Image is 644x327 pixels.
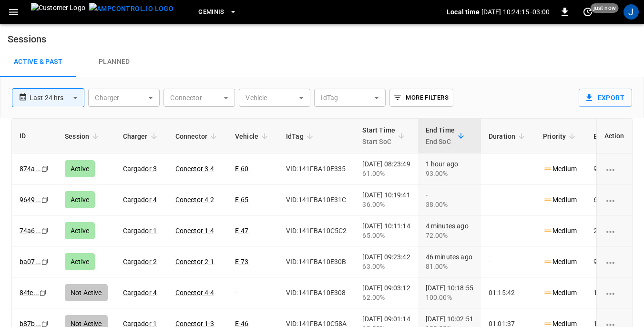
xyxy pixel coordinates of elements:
[481,246,535,277] td: -
[20,258,41,266] a: ba07...
[543,226,577,236] p: Medium
[389,89,453,107] button: More Filters
[278,215,355,246] td: VID:141FBA10C5C2
[76,47,153,77] a: Planned
[175,289,215,296] a: Conector 4-4
[65,253,95,270] div: Active
[278,184,355,215] td: VID:141FBA10E31C
[123,258,157,266] a: Cargador 2
[426,159,473,178] div: 1 hour ago
[30,89,84,107] div: Last 24 hrs
[175,227,215,235] a: Conector 1-4
[579,89,632,107] button: Export
[426,221,473,240] div: 4 minutes ago
[175,165,215,173] a: Conector 3-4
[426,262,473,271] div: 81.00%
[362,159,410,178] div: [DATE] 08:23:49
[235,227,249,235] a: E-47
[362,124,408,147] span: Start TimeStart SoC
[362,221,410,240] div: [DATE] 10:11:14
[543,288,577,298] p: Medium
[586,277,637,308] td: 120.46 kWh
[624,4,639,20] div: profile-icon
[426,169,473,178] div: 93.00%
[604,164,624,174] div: charging session options
[481,277,535,308] td: 01:15:42
[41,225,50,236] div: copy
[175,196,215,204] a: Conector 4-2
[175,258,215,266] a: Conector 2-1
[286,131,316,142] span: IdTag
[362,136,395,147] p: Start SoC
[543,164,577,174] p: Medium
[194,3,241,21] button: Geminis
[426,200,473,209] div: 38.00%
[362,262,410,271] div: 63.00%
[65,191,95,208] div: Active
[447,7,480,17] p: Local time
[481,184,535,215] td: -
[481,215,535,246] td: -
[39,287,48,298] div: copy
[278,246,355,277] td: VID:141FBA10E30B
[362,190,410,209] div: [DATE] 10:19:41
[596,119,632,153] th: Action
[543,131,578,142] span: Priority
[426,283,473,302] div: [DATE] 10:18:55
[362,283,410,302] div: [DATE] 09:03:12
[12,119,57,153] th: ID
[586,246,637,277] td: 98.51 kWh
[235,196,249,204] a: E-65
[586,184,637,215] td: 6.55 kWh
[20,196,41,204] a: 9649...
[481,7,550,17] p: [DATE] 10:24:15 -03:00
[41,256,50,267] div: copy
[41,163,50,174] div: copy
[41,194,50,205] div: copy
[604,226,624,235] div: charging session options
[235,165,249,173] a: E-60
[123,227,157,235] a: Cargador 1
[489,131,528,142] span: Duration
[543,257,577,267] p: Medium
[604,195,624,204] div: charging session options
[278,153,355,184] td: VID:141FBA10E335
[31,3,85,21] img: Customer Logo
[20,227,41,235] a: 74a6...
[481,153,535,184] td: -
[198,7,225,18] span: Geminis
[123,196,157,204] a: Cargador 4
[362,200,410,209] div: 36.00%
[227,277,278,308] td: -
[123,165,157,173] a: Cargador 3
[580,4,595,20] button: set refresh interval
[426,124,467,147] span: End TimeEnd SoC
[65,160,95,177] div: Active
[593,131,627,142] span: Energy
[20,165,41,173] a: 874a...
[65,284,108,301] div: Not Active
[543,195,577,205] p: Medium
[604,257,624,266] div: charging session options
[426,190,473,209] div: -
[362,252,410,271] div: [DATE] 09:23:42
[123,289,157,296] a: Cargador 4
[426,136,455,147] p: End SoC
[586,153,637,184] td: 98.82 kWh
[426,252,473,271] div: 46 minutes ago
[175,131,220,142] span: Connector
[426,293,473,302] div: 100.00%
[362,293,410,302] div: 62.00%
[426,231,473,240] div: 72.00%
[123,131,160,142] span: Charger
[362,231,410,240] div: 65.00%
[278,277,355,308] td: VID:141FBA10E308
[604,288,624,297] div: charging session options
[426,124,455,147] div: End Time
[89,3,174,15] img: ampcontrol.io logo
[235,131,271,142] span: Vehicle
[20,289,39,296] a: 84fe...
[586,215,637,246] td: 23.52 kWh
[362,124,395,147] div: Start Time
[591,3,619,13] span: just now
